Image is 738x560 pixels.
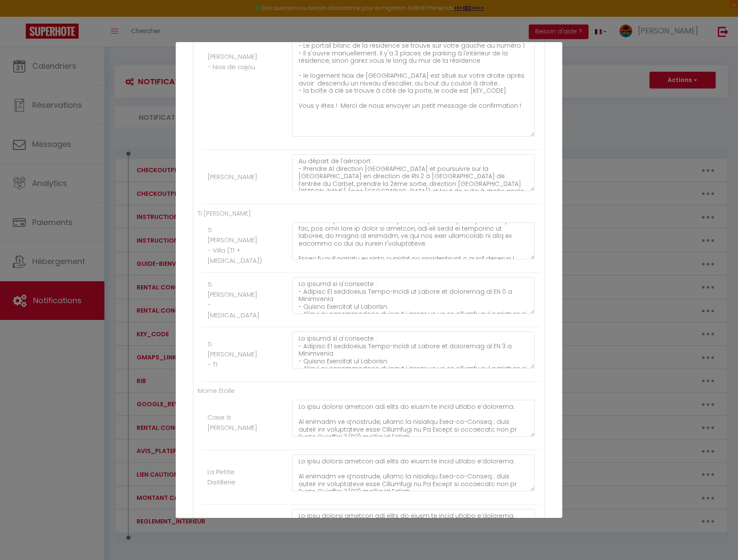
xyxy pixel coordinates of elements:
[198,386,235,396] label: Morne Etoile
[207,467,253,487] label: La Petite Distillerie
[207,172,257,182] label: [PERSON_NAME]
[198,209,251,218] label: Ti [PERSON_NAME]
[207,280,259,320] label: Ti [PERSON_NAME] - [MEDICAL_DATA]
[207,225,262,265] label: Ti [PERSON_NAME] - Villa (T1 + [MEDICAL_DATA])
[207,412,257,432] label: Case à [PERSON_NAME]
[207,52,257,72] label: [PERSON_NAME] - Noix de cajou
[207,339,257,370] label: Ti [PERSON_NAME] - T1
